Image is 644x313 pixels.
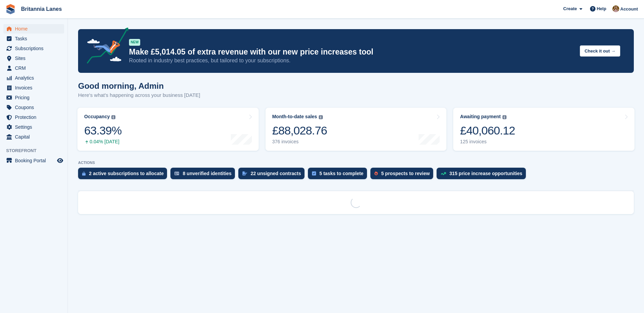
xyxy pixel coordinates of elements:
img: Admin [612,5,619,12]
h1: Good morning, Admin [78,81,200,90]
span: Storefront [6,147,68,154]
img: contract_signature_icon-13c848040528278c33f63329250d36e43548de30e8caae1d1a13099fd9432cc5.svg [242,171,247,175]
a: 2 active subscriptions to allocate [78,168,170,183]
span: Capital [15,132,56,142]
a: menu [3,63,64,73]
div: 63.39% [84,124,122,138]
div: 8 unverified identities [183,171,232,176]
img: stora-icon-8386f47178a22dfd0bd8f6a31ec36ba5ce8667c1dd55bd0f319d3a0aa187defe.svg [5,4,16,14]
span: Tasks [15,34,56,43]
a: 22 unsigned contracts [238,168,308,183]
span: Help [597,5,606,12]
div: 125 invoices [460,139,515,145]
div: NEW [129,39,140,46]
p: Here's what's happening across your business [DATE] [78,91,200,99]
div: Month-to-date sales [272,114,317,120]
img: price_increase_opportunities-93ffe204e8149a01c8c9dc8f82e8f89637d9d84a8eef4429ea346261dce0b2c0.svg [441,172,446,175]
div: 376 invoices [272,139,327,145]
img: verify_identity-adf6edd0f0f0b5bbfe63781bf79b02c33cf7c696d77639b501bdc392416b5a36.svg [174,171,179,175]
div: 315 price increase opportunities [449,171,522,176]
a: Awaiting payment £40,060.12 125 invoices [453,108,634,151]
div: 2 active subscriptions to allocate [89,171,164,176]
span: Protection [15,112,56,122]
a: menu [3,83,64,92]
div: 0.04% [DATE] [84,139,122,145]
span: CRM [15,63,56,73]
div: £88,028.76 [272,124,327,138]
span: Settings [15,122,56,132]
div: 22 unsigned contracts [251,171,301,176]
img: active_subscription_to_allocate_icon-d502201f5373d7db506a760aba3b589e785aa758c864c3986d89f69b8ff3... [82,171,86,176]
a: menu [3,122,64,132]
a: menu [3,103,64,112]
img: price-adjustments-announcement-icon-8257ccfd72463d97f412b2fc003d46551f7dbcb40ab6d574587a9cd5c0d94... [81,27,129,66]
button: Check it out → [580,45,620,57]
span: Home [15,24,56,34]
a: menu [3,132,64,142]
img: icon-info-grey-7440780725fd019a000dd9b08b2336e03edf1995a4989e88bcd33f0948082b44.svg [319,115,323,119]
a: menu [3,44,64,53]
a: 5 tasks to complete [308,168,370,183]
span: Booking Portal [15,156,56,165]
a: Britannia Lanes [18,3,65,15]
span: Sites [15,54,56,63]
a: menu [3,73,64,83]
a: 5 prospects to review [370,168,437,183]
img: prospect-51fa495bee0391a8d652442698ab0144808aea92771e9ea1ae160a38d050c398.svg [374,171,378,175]
div: 5 prospects to review [381,171,430,176]
a: menu [3,34,64,43]
span: Analytics [15,73,56,83]
a: Preview store [56,156,64,165]
a: Month-to-date sales £88,028.76 376 invoices [265,108,447,151]
div: Occupancy [84,114,110,120]
a: 315 price increase opportunities [437,168,529,183]
img: icon-info-grey-7440780725fd019a000dd9b08b2336e03edf1995a4989e88bcd33f0948082b44.svg [502,115,507,119]
img: icon-info-grey-7440780725fd019a000dd9b08b2336e03edf1995a4989e88bcd33f0948082b44.svg [111,115,115,119]
a: menu [3,156,64,165]
a: menu [3,93,64,102]
a: menu [3,112,64,122]
a: 8 unverified identities [170,168,238,183]
span: Pricing [15,93,56,102]
p: ACTIONS [78,161,634,165]
a: menu [3,54,64,63]
div: Awaiting payment [460,114,501,120]
span: Create [563,5,577,12]
div: 5 tasks to complete [319,171,364,176]
span: Subscriptions [15,44,56,53]
span: Account [620,6,638,13]
span: Invoices [15,83,56,92]
p: Rooted in industry best practices, but tailored to your subscriptions. [129,57,574,64]
a: menu [3,24,64,34]
img: task-75834270c22a3079a89374b754ae025e5fb1db73e45f91037f5363f120a921f8.svg [312,171,316,175]
a: Occupancy 63.39% 0.04% [DATE] [77,108,259,151]
span: Coupons [15,103,56,112]
div: £40,060.12 [460,124,515,138]
p: Make £5,014.05 of extra revenue with our new price increases tool [129,47,574,57]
